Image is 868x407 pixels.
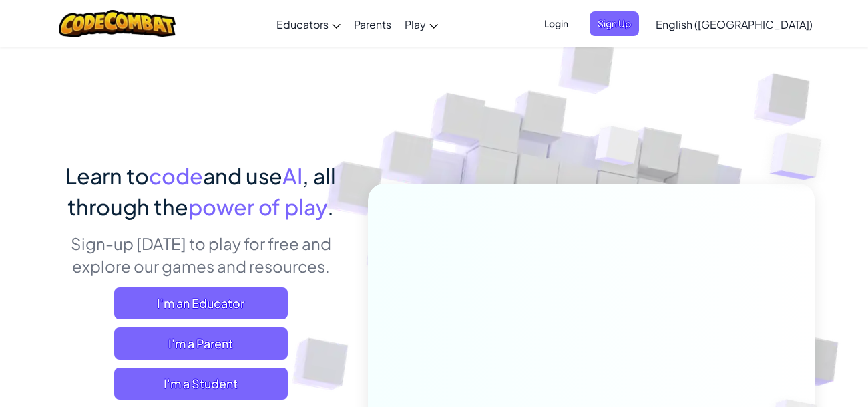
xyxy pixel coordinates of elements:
[149,162,203,189] span: code
[656,17,813,31] span: English ([GEOGRAPHIC_DATA])
[347,6,398,42] a: Parents
[276,17,329,31] span: Educators
[114,327,288,360] a: I'm a Parent
[65,162,149,189] span: Learn to
[203,162,282,189] span: and use
[405,17,426,31] span: Play
[188,193,327,220] span: power of play
[398,6,445,42] a: Play
[649,6,819,42] a: English ([GEOGRAPHIC_DATA])
[59,10,176,37] img: CodeCombat logo
[590,11,639,36] button: Sign Up
[114,368,288,400] button: I'm a Student
[114,287,288,319] a: I'm an Educator
[570,100,666,199] img: Overlap cubes
[282,162,302,189] span: AI
[53,232,348,277] p: Sign-up [DATE] to play for free and explore our games and resources.
[270,6,347,42] a: Educators
[327,193,334,220] span: .
[536,11,576,36] button: Login
[743,100,859,213] img: Overlap cubes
